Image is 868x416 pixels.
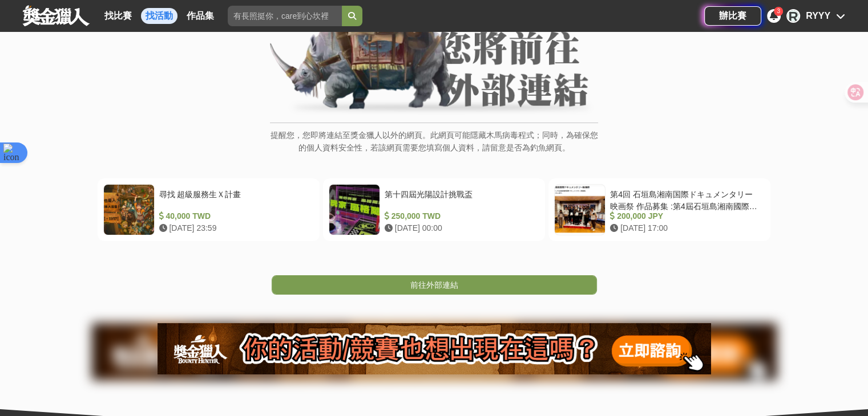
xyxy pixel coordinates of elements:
a: 辦比賽 [704,6,761,26]
div: R [786,9,800,23]
img: 905fc34d-8193-4fb2-a793-270a69788fd0.png [158,323,711,374]
div: 200,000 JPY [610,210,760,222]
span: 前往外部連結 [410,280,458,289]
div: RYYY [806,9,830,23]
div: [DATE] 17:00 [610,222,760,234]
div: 250,000 TWD [385,210,535,222]
div: 尋找 超級服務生Ｘ計畫 [159,189,309,210]
a: 尋找 超級服務生Ｘ計畫 40,000 TWD [DATE] 23:59 [98,178,320,241]
a: 找比賽 [100,8,136,24]
a: 找活動 [141,8,177,24]
input: 有長照挺你，care到心坎裡！青春出手，拍出照顧 影音徵件活動 [228,6,342,26]
div: 第4回 石垣島湘南国際ドキュメンタリー映画祭 作品募集 :第4屆石垣島湘南國際紀錄片電影節作品徵集 [610,189,760,210]
div: [DATE] 23:59 [159,222,309,234]
a: 第4回 石垣島湘南国際ドキュメンタリー映画祭 作品募集 :第4屆石垣島湘南國際紀錄片電影節作品徵集 200,000 JPY [DATE] 17:00 [548,178,770,241]
div: [DATE] 00:00 [385,222,535,234]
a: 第十四屆光陽設計挑戰盃 250,000 TWD [DATE] 00:00 [323,178,545,241]
span: 3 [777,8,780,14]
p: 提醒您，您即將連結至獎金獵人以外的網頁。此網頁可能隱藏木馬病毒程式；同時，為確保您的個人資料安全性，若該網頁需要您填寫個人資料，請留意是否為釣魚網頁。 [270,129,598,166]
a: 前往外部連結 [272,275,597,295]
div: 40,000 TWD [159,210,309,222]
div: 第十四屆光陽設計挑戰盃 [385,189,535,210]
a: 作品集 [182,8,219,24]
